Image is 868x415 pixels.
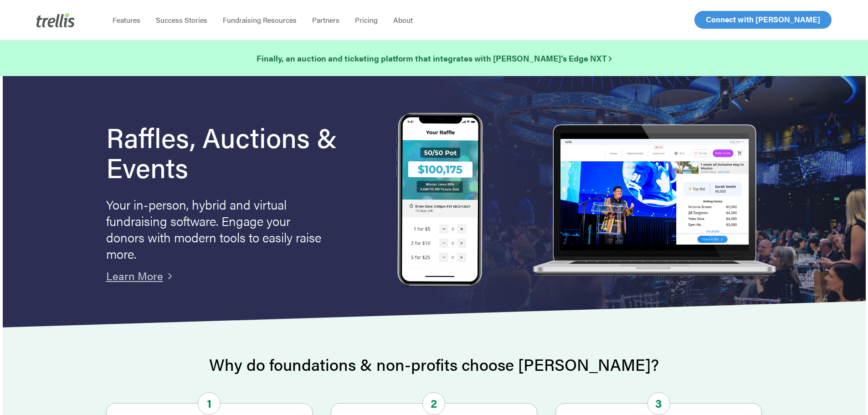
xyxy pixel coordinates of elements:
a: Fundraising Resources [215,15,304,25]
p: Your in-person, hybrid and virtual fundraising software. Engage your donors with modern tools to ... [106,196,325,261]
a: Finally, an auction and ticketing platform that integrates with [PERSON_NAME]’s Edge NXT [257,52,611,65]
a: Learn More [106,268,163,283]
span: 1 [198,392,221,415]
span: Success Stories [156,15,207,25]
span: 2 [422,392,445,415]
a: Features [105,15,148,25]
span: Fundraising Resources [223,15,297,25]
span: 3 [647,392,670,415]
a: Connect with [PERSON_NAME] [694,11,832,29]
img: rafflelaptop_mac_optim.png [528,124,780,277]
a: About [385,15,421,25]
a: Partners [304,15,347,25]
a: Success Stories [148,15,215,25]
h1: Raffles, Auctions & Events [106,122,362,182]
span: Partners [312,15,339,25]
span: Features [113,15,140,25]
a: Pricing [347,15,385,25]
img: Trellis [36,13,75,27]
span: Connect with [PERSON_NAME] [706,14,820,25]
strong: Finally, an auction and ticketing platform that integrates with [PERSON_NAME]’s Edge NXT [257,52,611,64]
span: About [393,15,413,25]
img: Trellis Raffles, Auctions and Event Fundraising [397,113,483,289]
span: Pricing [355,15,378,25]
h2: Why do foundations & non-profits choose [PERSON_NAME]? [106,355,762,374]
